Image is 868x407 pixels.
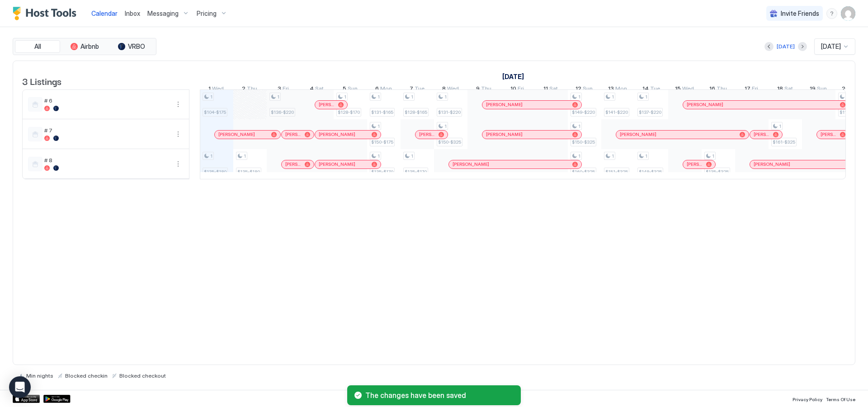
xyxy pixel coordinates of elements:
[197,9,217,18] span: Pricing
[206,83,226,96] a: October 1, 2025
[125,9,140,18] a: Inbox
[285,131,301,137] span: [PERSON_NAME]
[278,85,281,94] span: 3
[606,83,629,96] a: October 13, 2025
[204,109,226,115] span: $104-$175
[128,42,145,51] span: VRBO
[343,85,346,94] span: 5
[26,372,53,379] span: Min nights
[208,85,211,94] span: 1
[775,83,795,96] a: October 18, 2025
[442,85,446,94] span: 8
[773,139,795,145] span: $161-$325
[752,85,758,94] span: Fri
[821,42,841,51] span: [DATE]
[80,42,99,51] span: Airbnb
[411,94,413,100] span: 1
[639,169,662,175] span: $148-$325
[826,8,837,19] div: menu
[675,85,681,94] span: 15
[639,109,661,115] span: $137-$220
[407,83,427,96] a: October 7, 2025
[91,9,118,17] span: Calendar
[707,83,729,96] a: October 16, 2025
[541,83,560,96] a: October 11, 2025
[583,85,593,94] span: Sun
[319,131,355,137] span: [PERSON_NAME]
[578,123,580,129] span: 1
[612,153,614,159] span: 1
[687,161,703,167] span: [PERSON_NAME]
[549,85,558,94] span: Sat
[578,153,580,159] span: 1
[438,109,461,115] span: $131-$220
[65,372,108,379] span: Blocked checkin
[271,109,294,115] span: $136-$220
[645,153,647,159] span: 1
[210,94,212,100] span: 1
[474,83,494,96] a: October 9, 2025
[576,85,581,94] span: 12
[840,109,862,115] span: $114-$220
[781,9,819,18] span: Invite Friends
[821,131,836,137] span: [PERSON_NAME]
[578,94,580,100] span: 1
[419,131,435,137] span: [PERSON_NAME]
[22,74,61,88] span: 3 Listings
[572,169,595,175] span: $160-$325
[500,70,526,83] a: October 1, 2025
[518,85,524,94] span: Fri
[377,153,380,159] span: 1
[605,109,628,115] span: $141-$220
[173,129,184,140] div: menu
[415,85,425,94] span: Tue
[754,131,769,137] span: [PERSON_NAME]
[34,42,41,51] span: All
[712,153,714,159] span: 1
[807,83,829,96] a: October 19, 2025
[810,85,816,94] span: 19
[204,169,226,175] span: $135-$180
[764,42,774,51] button: Previous month
[841,6,855,21] div: User profile
[62,40,107,53] button: Airbnb
[640,83,662,96] a: October 14, 2025
[410,85,413,94] span: 7
[784,85,793,94] span: Sat
[212,85,224,94] span: Wed
[543,85,548,94] span: 11
[438,139,461,145] span: $150-$325
[307,83,326,96] a: October 4, 2025
[754,161,790,167] span: [PERSON_NAME]
[486,102,523,108] span: [PERSON_NAME]
[125,9,140,17] span: Inbox
[612,94,614,100] span: 1
[173,99,184,110] div: menu
[375,85,379,94] span: 6
[777,42,795,51] div: [DATE]
[817,85,827,94] span: Sun
[247,85,257,94] span: Thu
[444,94,447,100] span: 1
[218,131,255,137] span: [PERSON_NAME]
[15,40,60,53] button: All
[510,85,516,94] span: 10
[706,169,729,175] span: $135-$325
[283,85,289,94] span: Fri
[319,161,355,167] span: [PERSON_NAME]
[405,109,427,115] span: $128-$165
[380,85,392,94] span: Mon
[91,9,118,18] a: Calendar
[608,85,614,94] span: 13
[481,85,491,94] span: Thu
[572,139,595,145] span: $150-$325
[508,83,526,96] a: October 10, 2025
[319,102,335,108] span: [PERSON_NAME]
[13,38,156,55] div: tab-group
[285,161,301,167] span: [PERSON_NAME]
[645,94,647,100] span: 1
[717,85,727,94] span: Thu
[338,109,360,115] span: $128-$170
[798,42,807,51] button: Next month
[371,109,393,115] span: $131-$165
